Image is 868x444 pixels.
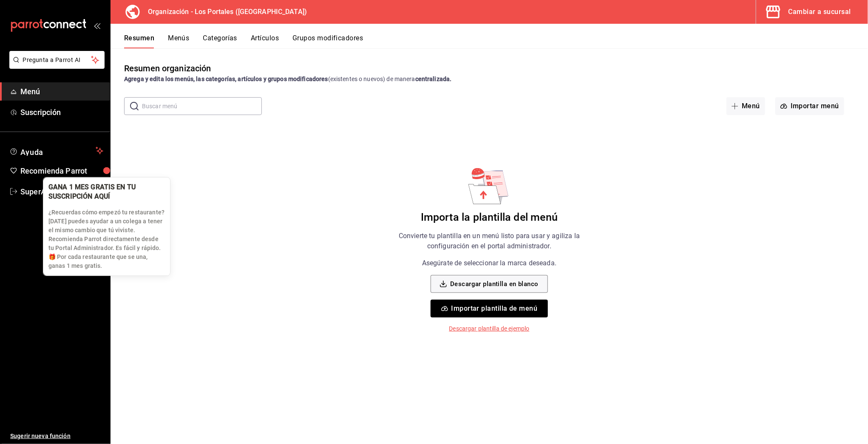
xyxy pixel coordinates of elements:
[422,258,556,268] p: Asegúrate de seleccionar la marca deseada.
[142,98,262,115] input: Buscar menú
[124,62,211,75] div: Resumen organización
[23,56,91,65] span: Pregunta a Parrot AI
[124,76,328,82] strong: Agrega y edita los menús, las categorías, artículos y grupos modificadores
[124,75,854,84] div: (existentes o nuevos) de manera
[141,7,307,17] h3: Organización - Los Portales ([GEOGRAPHIC_DATA])
[775,97,844,115] button: Importar menú
[124,34,868,48] div: navigation tabs
[48,208,165,270] p: ¿Recuerdas cómo empezó tu restaurante? [DATE] puedes ayudar a un colega a tener el mismo cambio q...
[94,22,100,29] button: open_drawer_menu
[124,34,154,48] button: Resumen
[10,432,103,441] span: Sugerir nueva función
[20,165,103,177] span: Recomienda Parrot
[9,51,105,69] button: Pregunta a Parrot AI
[449,324,530,333] p: Descargar plantilla de ejemplo
[431,300,547,318] button: Importar plantilla de menú
[20,186,103,197] span: SuperAdmin Parrot
[20,86,103,97] span: Menú
[382,231,596,251] p: Convierte tu plantilla en un menú listo para usar y agiliza la configuración en el portal adminis...
[251,34,279,48] button: Artículos
[292,34,363,48] button: Grupos modificadores
[48,183,151,201] div: GANA 1 MES GRATIS EN TU SUSCRIPCIÓN AQUÍ
[431,275,547,293] button: Descargar plantilla en blanco
[421,211,558,224] h6: Importa la plantilla del menú
[415,76,452,82] strong: centralizada.
[168,34,189,48] button: Menús
[20,107,103,118] span: Suscripción
[789,6,851,18] div: Cambiar a sucursal
[6,62,105,70] a: Pregunta a Parrot AI
[726,97,765,115] button: Menú
[20,146,92,156] span: Ayuda
[203,34,238,48] button: Categorías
